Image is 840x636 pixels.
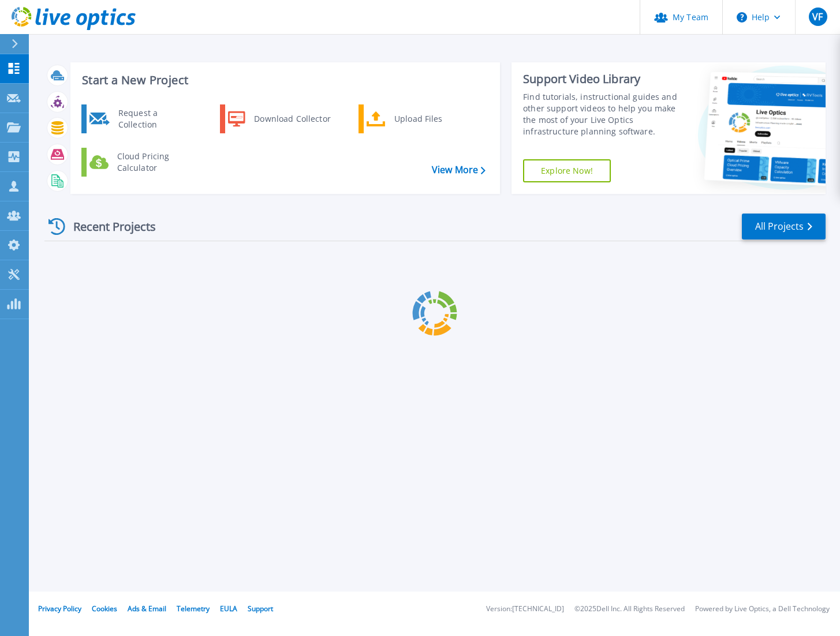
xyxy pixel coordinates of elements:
[128,604,166,613] a: Ads & Email
[523,72,680,87] div: Support Video Library
[44,212,171,241] div: Recent Projects
[82,74,485,87] h3: Start a New Project
[523,91,680,137] div: Find tutorials, instructional guides and other support videos to help you make the most of your L...
[113,107,197,130] div: Request a Collection
[81,148,200,177] a: Cloud Pricing Calculator
[220,104,338,133] a: Download Collector
[389,107,474,130] div: Upload Files
[248,604,273,613] a: Support
[92,604,117,613] a: Cookies
[695,605,830,613] li: Powered by Live Optics, a Dell Technology
[220,604,237,613] a: EULA
[432,164,486,175] a: View More
[574,605,685,613] li: © 2025 Dell Inc. All Rights Reserved
[486,605,564,613] li: Version: [TECHNICAL_ID]
[81,104,200,133] a: Request a Collection
[177,604,210,613] a: Telemetry
[359,104,477,133] a: Upload Files
[111,151,197,174] div: Cloud Pricing Calculator
[248,107,335,130] div: Download Collector
[742,214,826,240] a: All Projects
[812,12,823,21] span: VF
[523,159,611,182] a: Explore Now!
[38,604,81,613] a: Privacy Policy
